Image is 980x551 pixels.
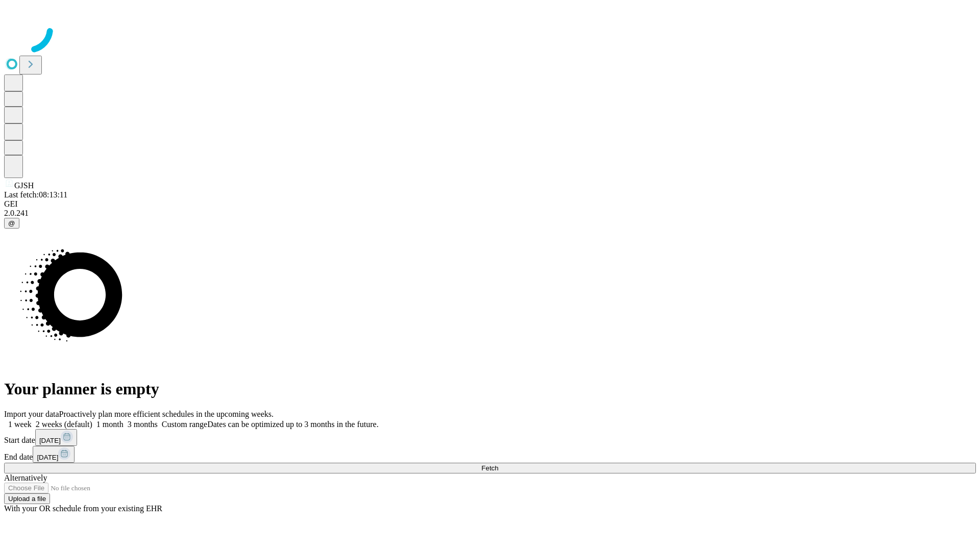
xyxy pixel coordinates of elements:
[35,429,77,446] button: [DATE]
[39,437,61,444] span: [DATE]
[4,190,67,199] span: Last fetch: 08:13:11
[4,493,50,504] button: Upload a file
[4,463,976,473] button: Fetch
[33,446,75,463] button: [DATE]
[481,464,498,472] span: Fetch
[4,380,976,398] h1: Your planner is empty
[36,420,92,429] span: 2 weeks (default)
[8,219,15,227] span: @
[4,446,976,463] div: End date
[128,420,158,429] span: 3 months
[4,218,19,229] button: @
[4,209,976,218] div: 2.0.241
[8,420,32,429] span: 1 week
[4,429,976,446] div: Start date
[207,420,378,429] span: Dates can be optimized up to 3 months in the future.
[96,420,124,429] span: 1 month
[59,410,274,418] span: Proactively plan more efficient schedules in the upcoming weeks.
[4,410,59,418] span: Import your data
[37,454,58,461] span: [DATE]
[14,181,34,190] span: GJSH
[4,504,162,513] span: With your OR schedule from your existing EHR
[4,199,976,209] div: GEI
[4,473,47,482] span: Alternatively
[162,420,207,429] span: Custom range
